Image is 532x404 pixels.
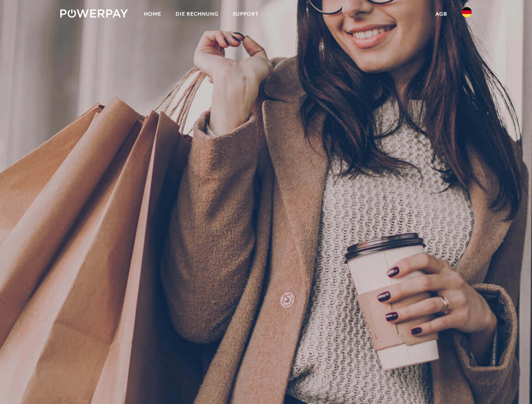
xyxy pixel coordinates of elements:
[137,6,168,21] a: Home
[226,6,266,21] a: SUPPORT
[462,7,472,17] img: de
[168,6,226,21] a: DIE RECHNUNG
[428,6,454,21] a: agb
[60,9,128,18] img: logo-powerpay-white.svg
